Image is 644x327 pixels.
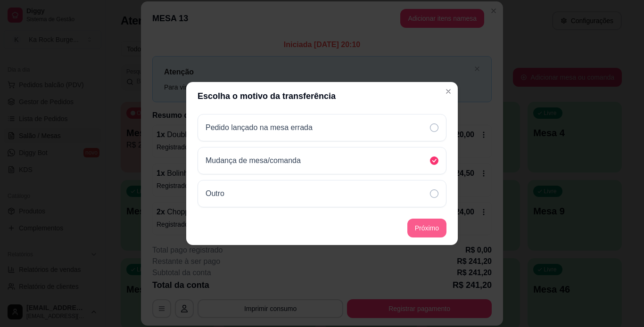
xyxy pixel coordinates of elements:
[186,82,458,110] header: Escolha o motivo da transferência
[206,188,224,199] p: Outro
[206,122,313,133] p: Pedido lançado na mesa errada
[206,155,301,166] p: Mudança de mesa/comanda
[441,84,456,99] button: Close
[407,219,446,237] button: Próximo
